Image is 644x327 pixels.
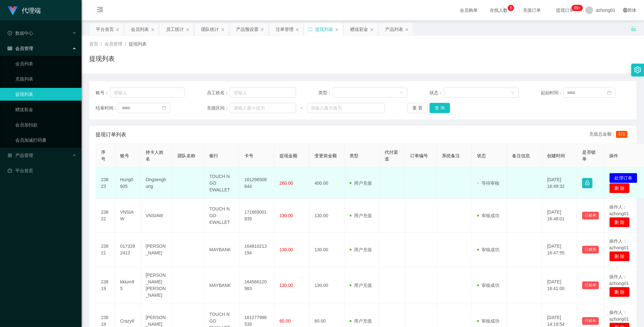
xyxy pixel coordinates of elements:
a: 充值列表 [15,73,76,85]
i: 图标: setting [634,66,641,73]
span: 操作人：azhong01 [609,238,629,250]
div: 产品列表 [385,23,403,35]
div: 会员列表 [131,23,149,35]
span: 充值订单 [520,8,544,12]
span: 会员管理 [8,46,33,51]
span: 是否锁单 [582,150,596,161]
td: kklum95 [115,267,141,304]
i: 图标: close [370,28,374,32]
button: 已锁单 [582,212,599,219]
td: [DATE] 16:48:01 [542,199,577,233]
i: 图标: appstore-o [8,153,12,158]
span: 序号 [101,150,105,161]
div: 员工统计 [166,23,184,35]
td: [DATE] 16:49:32 [542,168,577,199]
sup: 1211 [571,5,583,11]
i: 图标: close [260,28,264,32]
span: 状态： [430,89,444,96]
td: [PERSON_NAME] [PERSON_NAME] [141,267,172,304]
i: 图标: close [295,28,299,32]
span: 创建时间 [547,153,565,158]
a: 会员加减打码量 [15,134,76,146]
span: 首页 [89,41,98,46]
span: 类型： [318,89,333,96]
td: 23821 [96,233,115,267]
span: 银行 [209,153,218,158]
button: 删 除 [609,183,630,193]
input: 请输入 [230,88,296,98]
input: 请输入最大值为 [307,103,385,113]
span: 充值区间： [207,105,230,111]
span: 260.00 [279,181,293,186]
span: ~ [296,105,307,111]
span: 账号 [120,153,129,158]
span: 60.00 [279,318,291,323]
span: 审核成功 [477,318,499,323]
span: 审核成功 [477,283,499,288]
span: 团队名称 [177,153,195,158]
button: 删 除 [609,251,630,261]
td: [PERSON_NAME] [141,233,172,267]
td: 164566120983 [239,267,274,304]
i: 图标: calendar [607,90,611,95]
span: 570 [616,131,627,138]
a: 会员加扣款 [15,118,76,131]
span: 产品管理 [8,153,33,158]
div: 团队统计 [201,23,219,35]
span: / [101,41,102,46]
span: 用户充值 [350,213,372,218]
span: 员工姓名： [207,89,230,96]
button: 删 除 [609,217,630,227]
span: 卡号 [244,153,253,158]
td: MAYBANK [204,267,239,304]
a: 提现列表 [15,88,76,101]
span: 备注信息 [512,153,530,158]
sup: 5 [508,5,514,11]
i: 图标: sync [308,27,313,32]
i: 图标: calendar [162,106,166,110]
i: 图标: down [400,91,403,95]
td: Hung0605 [115,168,141,199]
input: 请输入最小值为 [230,103,296,113]
h1: 代理端 [22,0,41,21]
span: 持卡人姓名 [146,150,163,161]
span: 操作人：azhong01 [609,310,629,322]
img: logo.9652507e.png [8,6,18,15]
i: 图标: global [623,8,627,12]
span: 操作 [609,153,618,158]
i: 图标: table [8,46,12,51]
span: 系统备注 [442,153,460,158]
span: 提现列表 [129,41,147,46]
td: 130.00 [309,199,344,233]
span: 用户充值 [350,283,372,288]
span: 审核成功 [477,213,499,218]
td: 23819 [96,267,115,304]
td: 161296508644 [239,168,274,199]
span: 会员管理 [105,41,122,46]
span: 状态 [477,153,486,158]
td: 164810213194 [239,233,274,267]
span: 操作人：azhong01 [609,274,629,286]
td: 130.00 [309,267,344,304]
span: 等待审核 [477,181,499,186]
i: 图标: close [116,28,119,32]
div: 充值总金额： [589,131,630,139]
button: 已锁单 [582,246,599,253]
span: 操作人：azhong01 [609,204,629,216]
div: 赠送彩金 [350,23,368,35]
td: 130.00 [309,233,344,267]
td: MAYBANK [204,233,239,267]
td: VNSIAW [141,199,172,233]
span: 提现订单 [553,8,577,12]
button: 图标: lock [582,178,592,188]
span: 代付渠道 [385,150,398,161]
span: 130.00 [279,283,293,288]
i: 图标: close [186,28,190,32]
span: 130.00 [279,213,293,218]
span: 提现金额 [279,153,297,158]
span: 结束时间： [96,105,118,111]
a: 图标: dashboard平台首页 [8,164,76,177]
span: 账号： [96,89,110,96]
h1: 提现列表 [89,54,115,63]
span: 类型 [350,153,358,158]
